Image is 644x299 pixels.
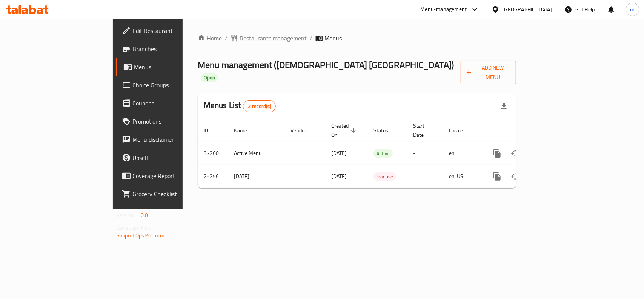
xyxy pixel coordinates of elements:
[132,153,214,162] span: Upsell
[234,126,257,135] span: Name
[461,61,516,84] button: Add New Menu
[413,121,434,139] span: Start Date
[132,99,214,108] span: Coupons
[116,76,220,94] a: Choice Groups
[373,149,393,158] div: Active
[449,126,473,135] span: Locale
[116,112,220,130] a: Promotions
[132,189,214,198] span: Grocery Checklist
[373,172,396,181] span: Inactive
[116,149,220,167] a: Upsell
[132,135,214,144] span: Menu disclaimer
[231,34,307,43] a: Restaurants management
[134,62,214,71] span: Menus
[198,56,454,73] span: Menu management ( [DEMOGRAPHIC_DATA] [GEOGRAPHIC_DATA] )
[116,130,220,149] a: Menu disclaimer
[443,165,482,188] td: en-US
[240,34,307,43] span: Restaurants management
[116,58,220,76] a: Menus
[243,100,276,112] div: Total records count
[310,34,312,43] li: /
[116,185,220,203] a: Grocery Checklist
[116,167,220,185] a: Coverage Report
[407,142,443,165] td: -
[324,34,342,43] span: Menus
[243,103,275,110] span: 2 record(s)
[228,165,284,188] td: [DATE]
[132,117,214,126] span: Promotions
[116,22,220,40] a: Edit Restaurant
[373,149,393,158] span: Active
[132,171,214,180] span: Coverage Report
[331,121,358,139] span: Created On
[482,119,567,142] th: Actions
[290,126,316,135] span: Vendor
[495,97,513,115] div: Export file
[506,144,524,163] button: Change Status
[373,126,398,135] span: Status
[204,126,218,135] span: ID
[198,119,567,188] table: enhanced table
[506,167,524,186] button: Change Status
[407,165,443,188] td: -
[132,44,214,53] span: Branches
[228,142,284,165] td: Active Menu
[373,172,396,181] div: Inactive
[136,210,148,220] span: 1.0.0
[467,63,510,82] span: Add New Menu
[488,167,506,186] button: more
[225,34,227,43] li: /
[116,40,220,58] a: Branches
[117,223,151,233] span: Get support on:
[331,171,347,181] span: [DATE]
[132,81,214,90] span: Choice Groups
[117,210,135,220] span: Version:
[443,142,482,165] td: en
[116,94,220,112] a: Coupons
[488,144,506,163] button: more
[132,26,214,35] span: Edit Restaurant
[117,231,164,240] a: Support.OpsPlatform
[204,100,276,112] h2: Menus List
[503,5,552,14] div: [GEOGRAPHIC_DATA]
[421,5,467,14] div: Menu-management
[331,148,347,158] span: [DATE]
[198,34,516,43] nav: breadcrumb
[630,5,635,14] span: m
